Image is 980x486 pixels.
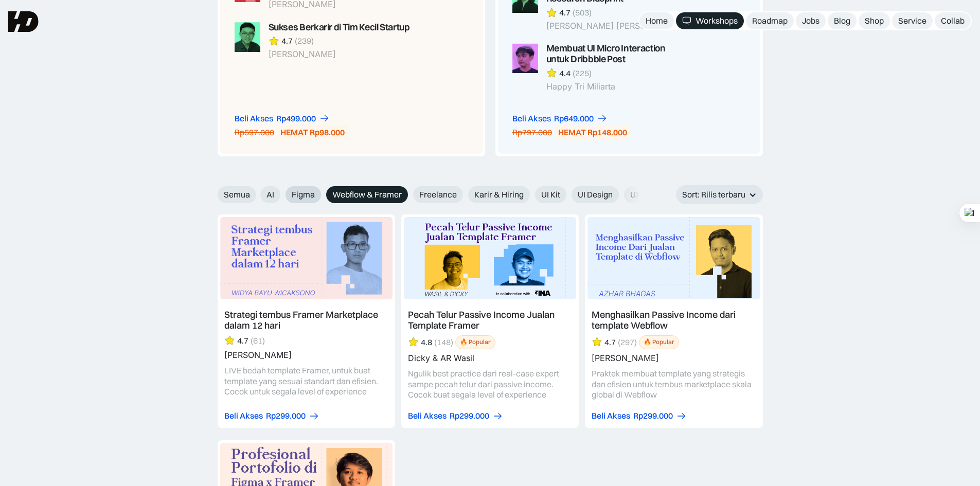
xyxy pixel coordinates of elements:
div: Blog [834,15,850,26]
span: UI Kit [541,189,560,200]
span: Karir & Hiring [474,189,524,200]
div: Service [898,15,926,26]
span: Freelance [419,189,457,200]
span: Semua [224,189,250,200]
div: 4.7 [281,35,293,46]
div: (225) [573,68,592,79]
a: Beli AksesRp649.000 [512,113,608,124]
div: 4.4 [559,68,571,79]
div: (239) [295,35,314,46]
span: UX Design [630,189,668,200]
div: Home [646,15,668,26]
a: Collab [935,12,971,29]
div: Rp797.000 [512,127,552,138]
div: Jobs [802,15,819,26]
div: [PERSON_NAME] [269,49,410,59]
div: Beli Akses [592,410,630,421]
span: Figma [292,189,315,200]
span: UI Design [578,189,613,200]
a: Service [892,12,933,29]
a: Membuat UI Micro Interaction untuk Dribbble Post4.4(225)Happy Tri Miliarta [512,43,689,92]
div: Beli Akses [224,410,263,421]
div: (503) [573,7,592,18]
div: Sort: Rilis terbaru [682,189,745,200]
a: Blog [828,12,857,29]
div: Membuat UI Micro Interaction untuk Dribbble Post [546,43,689,65]
div: Sort: Rilis terbaru [676,185,763,204]
div: Roadmap [752,15,788,26]
div: Beli Akses [408,410,447,421]
div: Rp597.000 [235,127,274,138]
div: Rp299.000 [450,410,489,421]
div: [PERSON_NAME] [PERSON_NAME] [546,21,689,31]
div: Beli Akses [235,113,273,124]
div: HEMAT Rp148.000 [558,127,627,138]
div: 4.7 [559,7,571,18]
a: Workshops [676,12,744,29]
div: Rp299.000 [266,410,306,421]
a: Shop [859,12,890,29]
div: Rp299.000 [633,410,673,421]
div: Beli Akses [512,113,551,124]
div: Happy Tri Miliarta [546,82,689,92]
a: Jobs [796,12,826,29]
div: Shop [865,15,884,26]
div: Rp649.000 [554,113,594,124]
a: Beli AksesRp299.000 [592,410,687,421]
a: Roadmap [746,12,794,29]
a: Beli AksesRp299.000 [224,410,319,421]
a: Beli AksesRp299.000 [408,410,503,421]
a: Beli AksesRp499.000 [235,113,330,124]
a: Sukses Berkarir di Tim Kecil Startup4.7(239)[PERSON_NAME] [235,22,412,60]
span: Webflow & Framer [332,189,402,200]
div: HEMAT Rp98.000 [280,127,345,138]
span: AI [266,189,274,200]
form: Email Form [218,186,645,203]
div: Collab [941,15,965,26]
div: Sukses Berkarir di Tim Kecil Startup [269,22,410,33]
div: Rp499.000 [276,113,316,124]
a: Home [639,12,674,29]
div: Workshops [696,15,738,26]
